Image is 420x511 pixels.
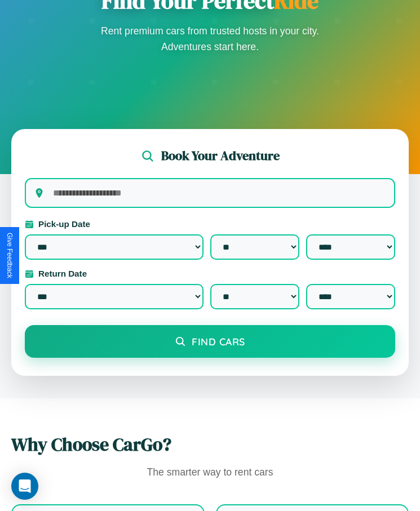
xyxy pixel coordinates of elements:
[25,269,395,278] label: Return Date
[11,464,409,482] p: The smarter way to rent cars
[25,219,395,229] label: Pick-up Date
[25,325,395,358] button: Find Cars
[6,233,14,278] div: Give Feedback
[11,432,409,457] h2: Why Choose CarGo?
[161,147,280,165] h2: Book Your Adventure
[11,473,38,500] div: Open Intercom Messenger
[98,23,323,55] p: Rent premium cars from trusted hosts in your city. Adventures start here.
